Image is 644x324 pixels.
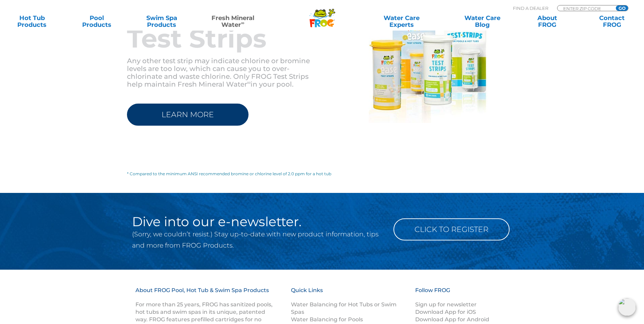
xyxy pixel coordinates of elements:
[7,15,57,28] a: Hot TubProducts
[127,172,517,176] h6: * Compared to the minimum ANSI recommended bromine or chlorine level of 2.0 ppm for a hot tub
[369,9,487,123] img: min-water-hot-tub-test-strips-v2
[291,301,397,315] a: Water Balancing for Hot Tubs or Swim Spas
[291,316,363,323] a: Water Balancing for Pools
[247,79,251,86] sup: ∞
[415,316,489,323] a: Download App for Android
[201,15,264,28] a: Fresh MineralWater∞
[127,104,249,126] a: LEARN MORE
[457,15,508,28] a: Water CareBlog
[136,15,187,28] a: Swim SpaProducts
[513,5,548,11] p: Find A Dealer
[618,298,636,316] img: openIcon
[291,287,407,301] h3: Quick Links
[127,57,322,88] p: Any other test strip may indicate chlorine or bromine levels are too low, which can cause you to ...
[127,25,322,52] h2: Test Strips
[132,215,383,229] h2: Dive into our e-newsletter.
[522,15,572,28] a: AboutFROG
[135,287,274,301] h3: About FROG Pool, Hot Tub & Swim Spa Products
[72,15,122,28] a: PoolProducts
[415,301,477,308] a: Sign up for newsletter
[132,229,383,251] p: (Sorry, we couldn’t resist.) Stay up-to-date with new product information, tips and more from FRO...
[563,5,608,11] input: Zip Code Form
[415,309,476,315] a: Download App for iOS
[393,218,510,240] a: Click to Register
[361,15,443,28] a: Water CareExperts
[616,5,628,11] input: GO
[415,287,500,301] h3: Follow FROG
[241,20,244,25] sup: ∞
[587,15,637,28] a: ContactFROG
